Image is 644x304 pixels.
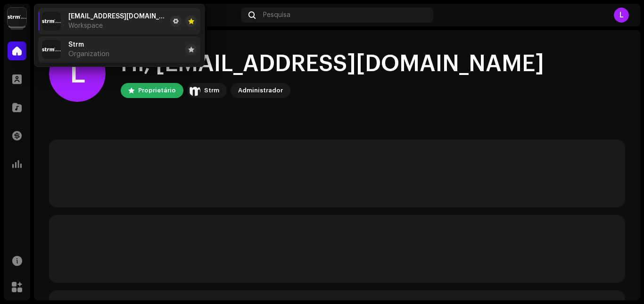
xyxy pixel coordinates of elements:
[238,85,283,96] div: Administrador
[138,85,176,96] div: Proprietário
[49,45,106,102] div: L
[68,41,84,49] span: Strm
[42,12,61,31] img: 408b884b-546b-4518-8448-1008f9c76b02
[263,11,290,19] span: Pesquisa
[42,40,61,59] img: 408b884b-546b-4518-8448-1008f9c76b02
[121,49,544,79] div: Hi, [EMAIL_ADDRESS][DOMAIN_NAME]
[68,50,109,58] span: Organization
[8,8,26,26] img: 408b884b-546b-4518-8448-1008f9c76b02
[204,85,219,96] div: Strm
[614,8,629,23] div: L
[68,22,103,30] span: Workspace
[189,85,200,96] img: 408b884b-546b-4518-8448-1008f9c76b02
[68,13,166,20] span: lais.jardim@strm.com.br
